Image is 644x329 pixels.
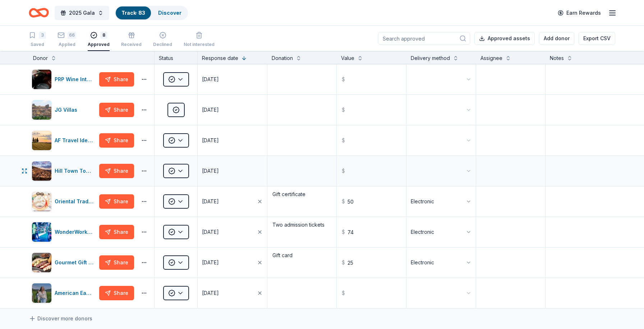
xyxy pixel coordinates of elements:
button: Image for Gourmet Gift BasketsGourmet Gift Baskets [32,252,96,273]
img: Image for American Eagle [32,283,51,303]
div: 66 [68,32,76,39]
div: Donor [33,54,48,62]
div: Declined [153,42,172,47]
div: Status [155,51,198,64]
button: [DATE] [198,217,267,247]
button: Share [99,164,134,178]
div: Saved [29,42,46,47]
div: [DATE] [202,75,219,84]
div: American Eagle [55,289,96,297]
div: Applied [57,42,76,47]
div: 3 [39,32,46,39]
input: Search approved [378,32,470,45]
img: Image for Hill Town Tours [32,161,51,181]
div: Assignee [480,54,502,62]
button: Add donor [539,32,574,45]
a: Earn Rewards [553,6,605,19]
button: Image for AF Travel IdeasAF Travel Ideas [32,130,96,150]
button: Share [99,103,134,117]
button: 66Applied [57,29,76,51]
div: PRP Wine International [55,75,96,84]
img: Image for Oriental Trading [32,192,51,211]
button: [DATE] [198,247,267,278]
img: Image for PRP Wine International [32,70,51,89]
button: Image for PRP Wine InternationalPRP Wine International [32,69,96,89]
button: Image for JG VillasJG Villas [32,100,96,120]
button: [DATE] [198,95,267,125]
button: Export CSV [579,32,615,45]
button: Not interested [184,29,215,51]
button: Track· 83Discover [115,6,188,20]
button: Share [99,133,134,148]
button: Image for Oriental TradingOriental Trading [32,191,96,212]
button: [DATE] [198,156,267,186]
button: 8Approved [88,29,110,51]
button: Share [99,194,134,209]
img: Image for Gourmet Gift Baskets [32,253,51,272]
button: [DATE] [198,64,267,94]
img: Image for WonderWorks Orlando [32,222,51,242]
div: [DATE] [202,197,219,206]
button: [DATE] [198,186,267,217]
div: [DATE] [202,136,219,145]
a: Home [29,4,49,21]
div: WonderWorks Orlando [55,228,96,236]
div: Approved [88,42,110,47]
div: [DATE] [202,228,219,236]
div: Gourmet Gift Baskets [55,258,96,267]
div: Delivery method [411,54,450,62]
img: Image for AF Travel Ideas [32,131,51,150]
button: Share [99,286,134,300]
span: 2025 Gala [69,9,95,17]
button: 2025 Gala [55,6,109,20]
button: Image for American EagleAmerican Eagle [32,283,96,303]
div: [DATE] [202,289,219,297]
div: Hill Town Tours [55,167,96,175]
div: [DATE] [202,106,219,114]
button: [DATE] [198,125,267,156]
button: Received [121,29,142,51]
a: Discover more donors [29,314,92,323]
button: Image for WonderWorks OrlandoWonderWorks Orlando [32,222,96,242]
button: Share [99,72,134,87]
div: [DATE] [202,167,219,175]
button: Image for Hill Town Tours Hill Town Tours [32,161,96,181]
button: Share [99,225,134,239]
textarea: Gift card [268,248,336,277]
a: Track· 83 [121,10,145,16]
div: Oriental Trading [55,197,96,206]
img: Image for JG Villas [32,100,51,120]
textarea: Gift certificate [268,187,336,216]
button: Declined [153,29,172,51]
textarea: Two admission tickets [268,218,336,246]
a: Discover [158,10,181,16]
div: AF Travel Ideas [55,136,96,145]
div: JG Villas [55,106,80,114]
div: [DATE] [202,258,219,267]
button: Share [99,255,134,270]
div: Donation [272,54,293,62]
div: Response date [202,54,238,62]
button: [DATE] [198,278,267,308]
button: Approved assets [474,32,535,45]
div: Received [121,42,142,47]
div: Not interested [184,42,215,47]
div: Value [341,54,354,62]
div: Notes [550,54,564,62]
button: 3Saved [29,29,46,51]
div: 8 [100,32,107,39]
